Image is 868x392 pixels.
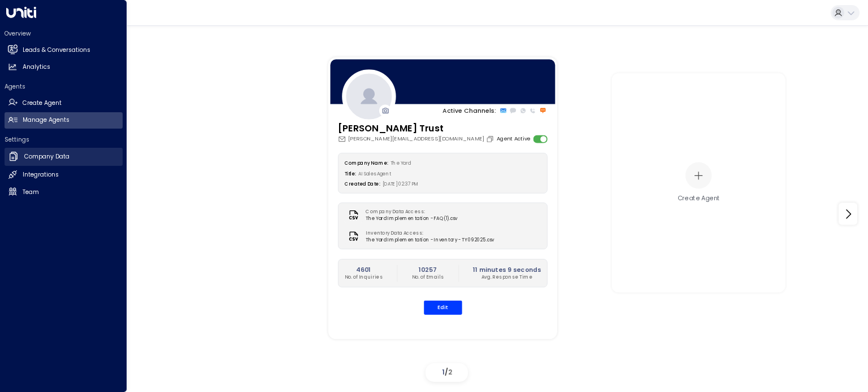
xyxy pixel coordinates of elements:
span: The Yard [390,160,411,166]
p: Active Channels: [442,106,496,115]
h2: Overview [5,29,123,38]
div: Create Agent [678,194,720,203]
a: Team [5,184,123,200]
h2: 4601 [344,265,383,274]
label: Title: [344,170,356,177]
span: 2 [448,367,452,377]
div: [PERSON_NAME][EMAIL_ADDRESS][DOMAIN_NAME] [337,135,496,143]
span: The Yard Implementation - Inventory - TY 092025.csv [366,237,494,244]
h2: Settings [5,135,123,144]
a: Leads & Conversations [5,42,123,58]
button: Edit [423,301,462,315]
button: Copy [486,135,496,143]
a: Analytics [5,59,123,76]
div: / [426,363,468,382]
h2: Analytics [23,63,50,72]
label: Company Data Access: [366,209,453,215]
h2: Leads & Conversations [23,46,90,55]
a: Company Data [5,148,123,166]
h2: 10257 [411,265,444,274]
span: The Yard Implementation - FAQ (1).csv [366,215,457,222]
span: AI Sales Agent [358,170,392,177]
label: Created Date: [344,181,380,187]
label: Company Name: [344,160,388,166]
label: Agent Active [497,135,530,143]
h3: [PERSON_NAME] Trust [337,121,496,135]
h2: Team [23,188,39,197]
label: Inventory Data Access: [366,230,490,237]
h2: 11 minutes 9 seconds [472,265,541,274]
span: [DATE] 02:37 PM [382,181,419,187]
h2: Create Agent [23,99,62,108]
h2: Agents [5,82,123,91]
h2: Manage Agents [23,116,70,125]
h2: Company Data [24,152,70,161]
span: 1 [442,367,445,377]
a: Integrations [5,167,123,183]
p: No. of Inquiries [344,274,383,281]
a: Manage Agents [5,112,123,129]
a: Create Agent [5,95,123,111]
p: Avg. Response Time [472,274,541,281]
p: No. of Emails [411,274,444,281]
h2: Integrations [23,170,59,179]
